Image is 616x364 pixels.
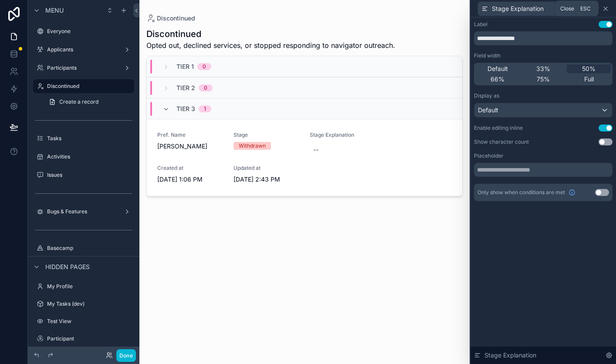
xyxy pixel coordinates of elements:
label: Tasks [47,135,132,142]
span: Default [487,64,508,73]
div: Withdrawn [239,142,266,150]
label: My Tasks (dev) [47,300,132,307]
div: 1 [204,105,206,112]
span: Create a record [59,98,98,105]
span: Discontinued [157,14,195,23]
label: Basecamp [47,245,132,252]
a: Issues [33,168,134,182]
div: Enable editing inline [474,125,523,131]
div: Show character count [474,138,529,145]
a: Discontinued [146,14,195,23]
div: -- [313,145,318,154]
div: 0 [203,63,206,70]
span: Tier 1 [176,62,194,71]
span: Close [560,5,574,12]
a: Participant [33,332,134,346]
a: Create a record [44,95,134,109]
span: Tier 3 [176,104,195,113]
label: Issues [47,172,132,179]
a: Activities [33,150,134,164]
button: Default [474,103,613,118]
span: Opted out, declined services, or stopped responding to navigator outreach. [146,40,395,51]
span: Stage Explanation [484,351,536,360]
label: Display as [474,92,499,99]
span: [DATE] 2:43 PM [234,175,299,184]
label: Activities [47,153,132,160]
a: My Profile [33,280,134,293]
button: Done [116,349,136,362]
label: Participants [47,64,120,71]
label: My Profile [47,283,132,290]
span: Hidden pages [45,263,90,271]
a: My Tasks (dev) [33,297,134,311]
label: Discontinued [47,83,129,90]
a: Applicants [33,43,134,57]
a: Bugs & Features [33,205,134,219]
span: Full [584,75,594,84]
a: Tasks [33,131,134,145]
span: Stage [234,131,299,138]
span: Updated at [234,165,299,172]
span: Only show when conditions are met [477,189,565,196]
span: 33% [536,64,550,73]
a: Test View [33,314,134,328]
span: 75% [537,75,550,84]
a: Everyone [33,24,134,38]
span: [DATE] 1:06 PM [157,175,223,184]
span: [PERSON_NAME] [157,142,223,151]
span: 66% [491,75,504,84]
a: Discontinued [33,79,134,93]
label: Placeholder [474,152,504,159]
label: Participant [47,335,132,342]
span: Default [478,106,498,115]
label: Test View [47,318,132,325]
label: Field width [474,52,501,59]
span: Pref. Name [157,131,223,138]
span: Created at [157,165,223,172]
label: Bugs & Features [47,208,120,215]
span: 50% [582,64,596,73]
label: Everyone [47,28,132,35]
span: Stage Explanation [492,4,544,13]
span: Menu [45,6,64,15]
span: Stage Explanation [310,131,452,138]
button: Stage Explanation [477,1,578,16]
div: 0 [204,84,207,91]
h1: Discontinued [146,28,395,40]
div: Label [474,21,487,28]
span: Esc [579,5,592,12]
span: Tier 2 [176,84,195,92]
a: Participants [33,61,134,75]
label: Applicants [47,46,120,53]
